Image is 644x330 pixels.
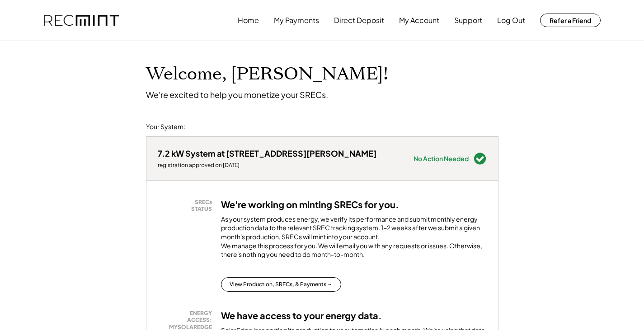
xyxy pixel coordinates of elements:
div: We're excited to help you monetize your SRECs. [146,89,328,100]
div: Your System: [146,122,185,131]
button: Support [454,11,482,29]
h3: We have access to your energy data. [221,310,382,321]
div: SRECs STATUS [162,199,212,213]
img: recmint-logotype%403x.png [44,15,119,26]
div: As your system produces energy, we verify its performance and submit monthly energy production da... [221,215,487,264]
button: Refer a Friend [540,14,601,27]
div: No Action Needed [414,155,469,162]
button: My Account [399,11,439,29]
h3: We're working on minting SRECs for you. [221,199,399,210]
button: View Production, SRECs, & Payments → [221,277,341,292]
button: Direct Deposit [334,11,384,29]
button: Home [238,11,259,29]
div: 7.2 kW System at [STREET_ADDRESS][PERSON_NAME] [158,148,376,158]
h1: Welcome, [PERSON_NAME]! [146,64,388,85]
button: Log Out [497,11,525,29]
div: registration approved on [DATE] [158,162,376,169]
button: My Payments [274,11,319,29]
